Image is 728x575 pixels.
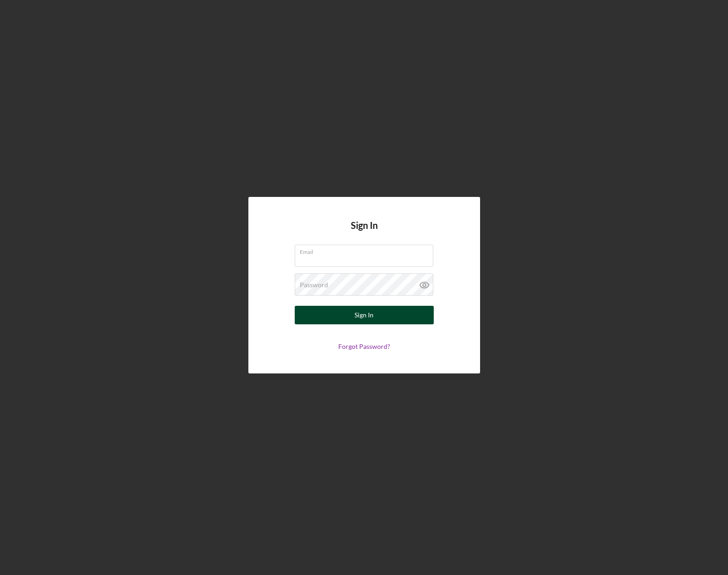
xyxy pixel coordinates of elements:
label: Password [300,281,328,289]
div: Sign In [355,306,373,324]
label: Email [300,245,433,255]
a: Forgot Password? [338,342,390,350]
h4: Sign In [351,220,378,245]
button: Sign In [295,306,434,324]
